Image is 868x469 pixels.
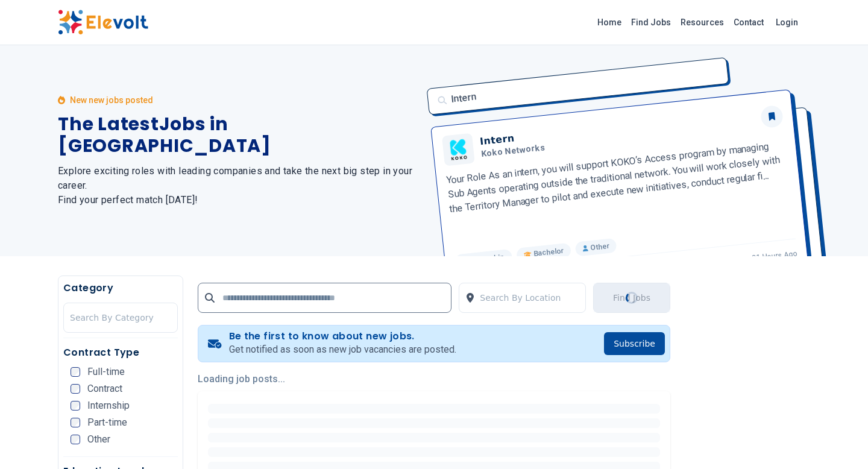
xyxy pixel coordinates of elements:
[625,291,638,304] div: Loading...
[198,372,670,386] p: Loading job posts...
[87,418,127,427] span: Part-time
[593,13,626,32] a: Home
[808,411,868,469] iframe: Chat Widget
[626,13,676,32] a: Find Jobs
[58,10,148,35] img: Elevolt
[604,332,665,355] button: Subscribe
[70,94,153,106] p: New new jobs posted
[87,384,122,394] span: Contract
[676,13,729,32] a: Resources
[71,435,80,444] input: Other
[58,164,420,207] h2: Explore exciting roles with leading companies and take the next big step in your career. Find you...
[71,418,80,427] input: Part-time
[63,345,178,360] h5: Contract Type
[71,384,80,394] input: Contract
[87,367,125,377] span: Full-time
[729,13,769,32] a: Contact
[593,283,670,313] button: Find JobsLoading...
[87,435,110,444] span: Other
[58,113,420,157] h1: The Latest Jobs in [GEOGRAPHIC_DATA]
[87,401,130,411] span: Internship
[63,281,178,295] h5: Category
[769,10,805,34] a: Login
[71,367,80,377] input: Full-time
[229,330,456,342] h4: Be the first to know about new jobs.
[229,342,456,357] p: Get notified as soon as new job vacancies are posted.
[71,401,80,411] input: Internship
